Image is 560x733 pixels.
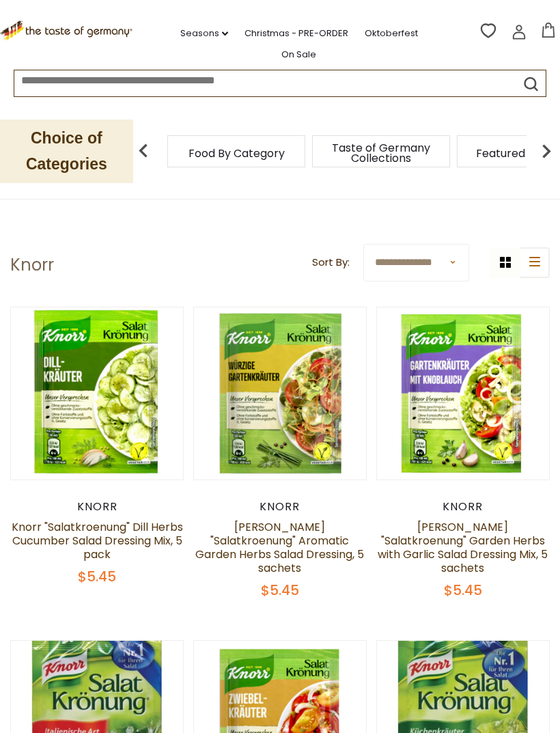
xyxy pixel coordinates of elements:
span: $5.45 [78,567,116,586]
label: Sort By: [312,254,350,271]
img: Knorr [194,307,366,480]
a: Food By Category [188,148,285,158]
span: $5.45 [261,581,299,600]
a: Oktoberfest [365,26,418,41]
img: next arrow [533,137,560,165]
a: Seasons [180,26,228,41]
img: Knorr [11,307,183,480]
img: Knorr [377,307,549,480]
a: Taste of Germany Collections [326,143,436,163]
div: Knorr [193,500,367,514]
span: $5.45 [444,581,482,600]
a: [PERSON_NAME] "Salatkroenung" Garden Herbs with Garlic Salad Dressing Mix, 5 sachets [378,519,548,576]
img: previous arrow [130,137,157,165]
div: Knorr [376,500,550,514]
h1: Knorr [10,255,54,275]
a: Christmas - PRE-ORDER [244,26,348,41]
a: Knorr "Salatkroenung" Dill Herbs Cucumber Salad Dressing Mix, 5 pack [12,519,183,562]
a: [PERSON_NAME] "Salatkroenung" Aromatic Garden Herbs Salad Dressing, 5 sachets [195,519,364,576]
a: On Sale [281,47,316,62]
div: Knorr [10,500,184,514]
